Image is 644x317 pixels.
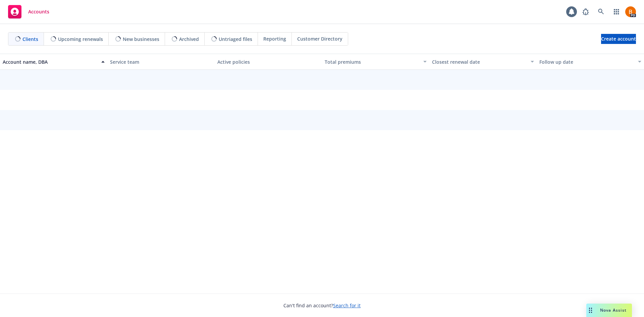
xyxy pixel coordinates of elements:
[539,58,634,65] div: Follow up date
[579,5,592,18] a: Report a Bug
[586,304,595,317] div: Drag to move
[219,36,252,43] span: Untriaged files
[283,302,361,309] span: Can't find an account?
[123,36,159,43] span: New businesses
[594,5,608,18] a: Search
[322,54,429,70] button: Total premiums
[600,307,627,313] span: Nova Assist
[3,58,97,65] div: Account name, DBA
[179,36,199,43] span: Archived
[537,54,644,70] button: Follow up date
[28,9,49,14] span: Accounts
[215,54,322,70] button: Active policies
[333,302,361,309] a: Search for it
[22,36,38,43] span: Clients
[263,35,286,42] span: Reporting
[110,58,212,65] div: Service team
[601,33,636,45] span: Create account
[217,58,319,65] div: Active policies
[586,304,632,317] button: Nova Assist
[107,54,215,70] button: Service team
[625,6,636,17] img: photo
[297,35,342,42] span: Customer Directory
[325,58,419,65] div: Total premiums
[429,54,537,70] button: Closest renewal date
[610,5,623,18] a: Switch app
[5,2,52,21] a: Accounts
[601,34,636,44] a: Create account
[432,58,527,65] div: Closest renewal date
[58,36,103,43] span: Upcoming renewals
